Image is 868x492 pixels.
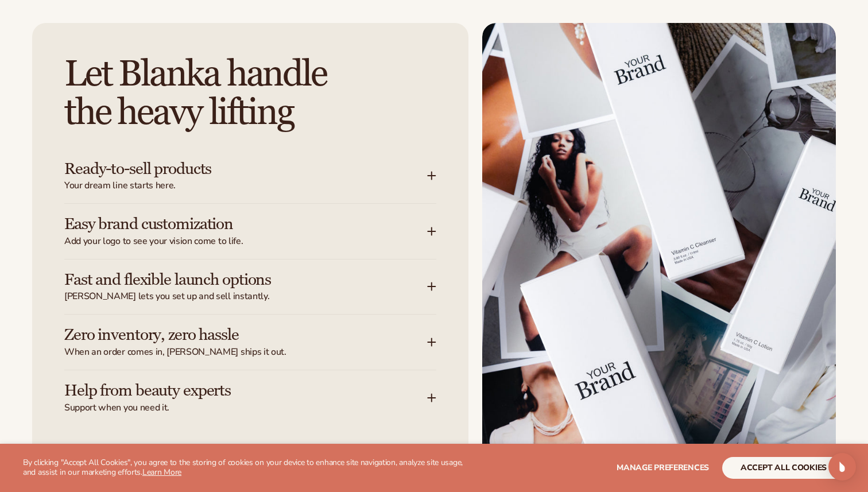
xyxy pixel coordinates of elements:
h3: Fast and flexible launch options [64,271,393,289]
span: Support when you need it. [64,402,427,414]
h3: Help from beauty experts [64,382,393,400]
a: Learn More [142,467,181,478]
button: Manage preferences [617,457,709,479]
span: Your dream line starts here. [64,180,427,192]
img: Boxes for skin care products. [482,23,836,467]
span: Add your logo to see your vision come to life. [64,235,427,247]
h3: Ready-to-sell products [64,160,393,178]
span: When an order comes in, [PERSON_NAME] ships it out. [64,346,427,358]
h3: Easy brand customization [64,215,393,233]
button: accept all cookies [722,457,845,479]
span: [PERSON_NAME] lets you set up and sell instantly. [64,290,427,303]
h3: Zero inventory, zero hassle [64,326,393,344]
p: By clicking "Accept All Cookies", you agree to the storing of cookies on your device to enhance s... [23,458,471,478]
div: Open Intercom Messenger [828,453,856,481]
h2: Let Blanka handle the heavy lifting [64,55,436,132]
span: Manage preferences [617,462,709,473]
